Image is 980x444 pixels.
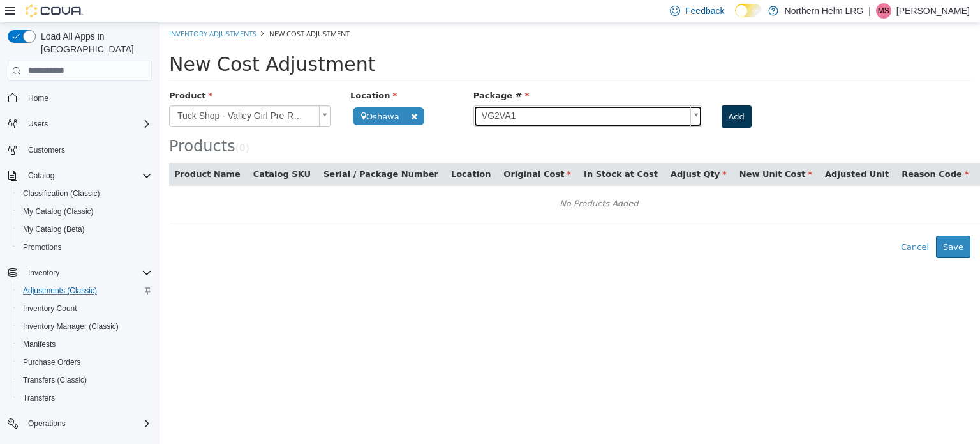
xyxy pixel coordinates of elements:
[18,372,152,388] span: Transfers (Classic)
[23,265,64,280] button: Inventory
[315,84,526,104] span: VG2VA1
[876,3,891,19] div: Monica Spina
[18,337,152,352] span: Manifests
[735,4,762,17] input: Dark Mode
[511,147,567,157] span: Adjust Qty
[28,418,66,429] span: Operations
[3,415,157,433] button: Operations
[18,283,152,298] span: Adjustments (Classic)
[10,6,97,16] a: Inventory Adjustments
[18,283,102,298] a: Adjustments (Classic)
[3,264,157,282] button: Inventory
[18,372,92,388] a: Transfers (Classic)
[76,120,90,132] small: ( )
[80,120,86,132] span: 0
[23,142,152,158] span: Customers
[13,371,157,389] button: Transfers (Classic)
[13,220,157,238] button: My Catalog (Beta)
[13,185,157,203] button: Classification (Classic)
[18,355,152,370] span: Purchase Orders
[23,168,59,183] button: Catalog
[735,17,736,18] span: Dark Mode
[785,3,864,19] p: Northern Helm LRG
[685,4,724,17] span: Feedback
[23,416,71,431] button: Operations
[28,93,48,103] span: Home
[36,30,152,56] span: Load All Apps in [GEOGRAPHIC_DATA]
[18,301,82,316] a: Inventory Count
[15,146,84,158] button: Product Name
[23,339,56,349] span: Manifests
[734,213,776,236] button: Cancel
[10,115,76,133] span: Products
[18,319,124,334] a: Inventory Manager (Classic)
[13,318,157,335] button: Inventory Manager (Classic)
[18,186,105,201] a: Classification (Classic)
[18,337,61,352] a: Manifests
[314,68,369,78] span: Package #
[28,268,59,278] span: Inventory
[110,6,190,16] span: New Cost Adjustment
[23,375,87,385] span: Transfers (Classic)
[13,300,157,318] button: Inventory Count
[13,389,157,407] button: Transfers
[3,141,157,159] button: Customers
[23,116,152,132] span: Users
[23,116,53,132] button: Users
[23,206,94,217] span: My Catalog (Classic)
[344,147,412,157] span: Original Cost
[10,84,154,104] span: Tuck Shop - Valley Girl Pre-Roll - Hybrid - 1x1g
[3,167,157,185] button: Catalog
[314,83,543,105] a: VG2VA1
[18,240,67,255] a: Promotions
[23,90,152,106] span: Home
[23,286,97,296] span: Adjustments (Classic)
[23,224,85,234] span: My Catalog (Beta)
[23,416,152,431] span: Operations
[580,147,653,157] span: New Unit Cost
[562,83,592,106] button: Add
[18,204,99,219] a: My Catalog (Classic)
[3,115,157,133] button: Users
[18,390,60,406] a: Transfers
[18,186,152,201] span: Classification (Classic)
[18,390,152,406] span: Transfers
[18,222,90,237] a: My Catalog (Beta)
[23,321,119,332] span: Inventory Manager (Classic)
[23,357,81,367] span: Purchase Orders
[13,238,157,256] button: Promotions
[18,172,861,191] div: No Products Added
[23,265,152,280] span: Inventory
[878,3,889,19] span: MS
[193,85,265,103] span: Oshawa
[18,319,152,334] span: Inventory Manager (Classic)
[10,83,172,105] a: Tuck Shop - Valley Girl Pre-Roll - Hybrid - 1x1g
[18,355,86,370] a: Purchase Orders
[26,4,83,17] img: Cova
[10,68,53,78] span: Product
[23,188,100,199] span: Classification (Classic)
[28,145,65,155] span: Customers
[23,142,70,158] a: Customers
[23,168,152,183] span: Catalog
[868,3,871,19] p: |
[23,242,62,252] span: Promotions
[424,146,501,158] button: In Stock at Cost
[13,353,157,371] button: Purchase Orders
[94,146,154,158] button: Catalog SKU
[742,147,809,157] span: Reason Code
[28,171,54,181] span: Catalog
[18,204,152,219] span: My Catalog (Classic)
[292,146,334,158] button: Location
[18,301,152,316] span: Inventory Count
[665,146,732,158] button: Adjusted Unit
[164,146,281,158] button: Serial / Package Number
[23,91,54,106] a: Home
[18,240,152,255] span: Promotions
[3,89,157,107] button: Home
[776,213,811,236] button: Save
[18,222,152,237] span: My Catalog (Beta)
[13,203,157,220] button: My Catalog (Classic)
[191,68,237,78] span: Location
[896,3,970,19] p: [PERSON_NAME]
